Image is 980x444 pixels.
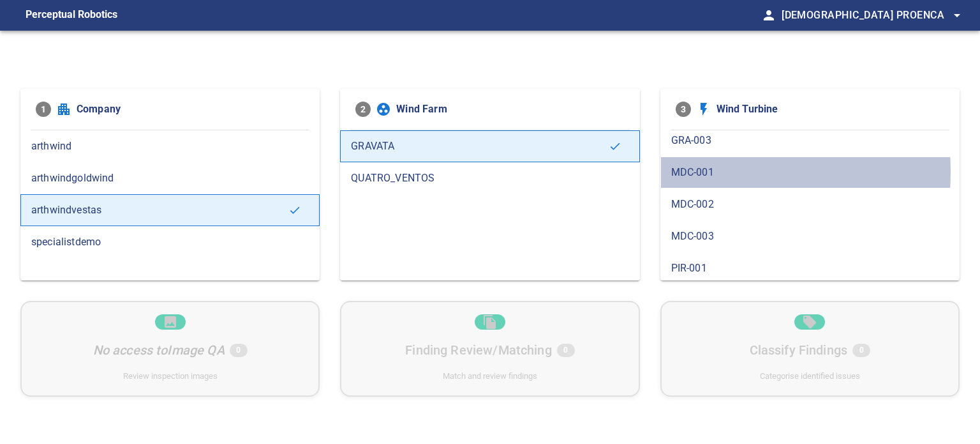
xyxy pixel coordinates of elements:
button: [DEMOGRAPHIC_DATA] Proenca [776,3,965,28]
span: specialistdemo [31,234,309,250]
span: 1 [36,102,51,117]
span: MDC-003 [671,229,949,244]
span: 3 [676,102,691,117]
div: GRA-003 [660,125,960,157]
span: arrow_drop_down [949,8,965,23]
span: GRA-003 [671,133,949,148]
span: arthwindgoldwind [31,171,309,186]
div: PIR-001 [660,252,960,284]
span: person [761,8,776,23]
span: [DEMOGRAPHIC_DATA] Proenca [782,6,965,24]
span: 2 [355,102,371,117]
div: MDC-001 [660,157,960,188]
div: arthwind [20,130,320,162]
span: Wind Turbine [716,102,944,117]
div: QUATRO_VENTOS [340,162,639,194]
span: PIR-001 [671,261,949,276]
figcaption: Perceptual Robotics [26,5,117,26]
span: MDC-001 [671,165,949,180]
span: arthwindvestas [31,203,288,218]
span: Company [77,102,304,117]
span: MDC-002 [671,197,949,212]
div: specialistdemo [20,226,320,258]
span: Wind Farm [396,102,624,117]
span: arthwind [31,139,309,154]
div: MDC-003 [660,220,960,252]
span: QUATRO_VENTOS [351,171,628,186]
span: GRAVATA [351,139,608,154]
div: arthwindgoldwind [20,162,320,194]
div: arthwindvestas [20,194,320,226]
div: GRAVATA [340,130,639,162]
div: MDC-002 [660,188,960,220]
